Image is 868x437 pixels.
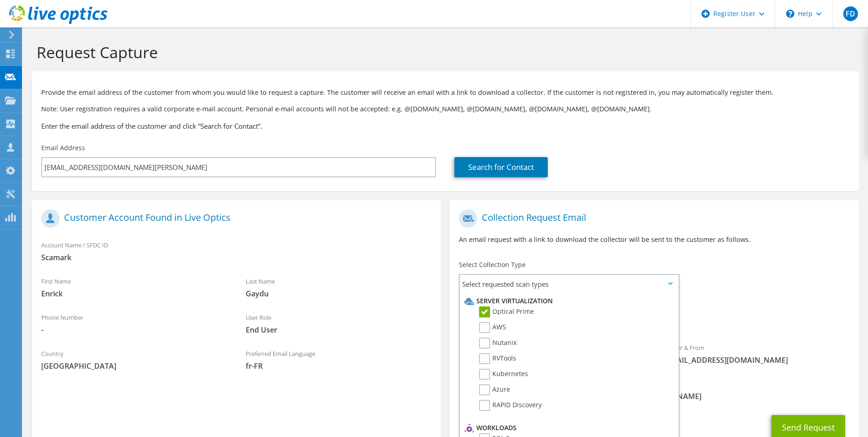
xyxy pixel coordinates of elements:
a: Search for Contact [454,157,548,177]
span: End User [246,325,432,335]
h1: Request Capture [37,43,850,62]
label: Optical Prime [479,306,534,317]
span: [GEOGRAPHIC_DATA] [41,361,227,371]
span: fr-FR [246,361,432,371]
p: Note: User registration requires a valid corporate e-mail account. Personal e-mail accounts will ... [41,104,850,114]
div: To [450,338,654,370]
div: Last Name [237,272,441,303]
li: Workloads [462,422,673,433]
h1: Customer Account Found in Live Optics [41,209,427,228]
span: Select requested scan types [460,275,678,293]
div: Account Name / SFDC ID [32,235,441,267]
h1: Collection Request Email [459,209,845,228]
p: Provide the email address of the customer from whom you would like to request a capture. The cust... [41,87,850,98]
label: Select Collection Type [459,260,526,269]
label: Nutanix [479,338,517,349]
div: Country [32,344,237,376]
div: Requested Collections [450,297,858,333]
div: CC & Reply To [450,374,858,406]
label: Email Address [41,143,85,153]
label: RAPID Discovery [479,400,542,411]
svg: \n [786,10,794,18]
div: First Name [32,272,237,303]
label: Azure [479,384,510,395]
span: Gaydu [246,289,432,299]
span: - [41,325,227,335]
span: FD [843,6,858,21]
div: User Role [237,308,441,339]
label: AWS [479,322,506,333]
div: Preferred Email Language [237,344,441,376]
li: Server Virtualization [462,295,673,306]
div: Phone Number [32,308,237,339]
span: Scamark [41,252,431,262]
label: Kubernetes [479,369,528,380]
p: An email request with a link to download the collector will be sent to the customer as follows. [459,235,849,245]
span: [EMAIL_ADDRESS][DOMAIN_NAME] [663,355,850,365]
div: Sender & From [654,338,859,370]
span: Enrick [41,289,227,299]
label: RVTools [479,353,516,364]
h3: Enter the email address of the customer and click “Search for Contact”. [41,121,850,131]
